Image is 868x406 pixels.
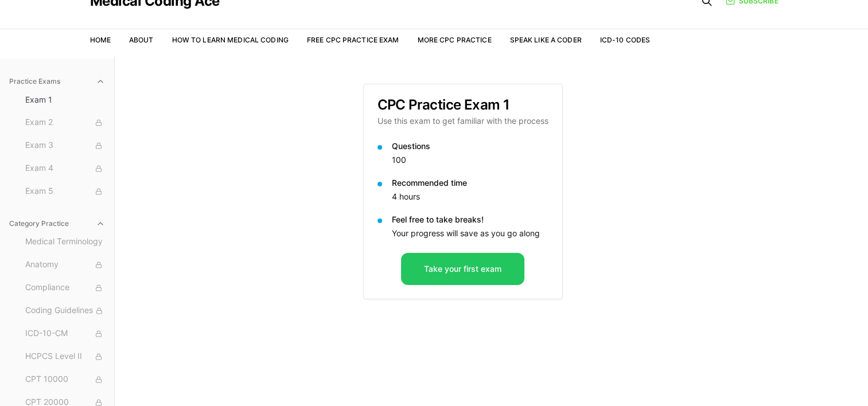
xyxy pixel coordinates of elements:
a: More CPC Practice [417,36,491,44]
p: Your progress will save as you go along [392,228,548,239]
a: ICD-10 Codes [600,36,650,44]
span: Exam 1 [25,94,105,106]
a: How to Learn Medical Coding [172,36,289,44]
span: Coding Guidelines [25,304,105,317]
button: Exam 5 [21,182,110,201]
a: Speak Like a Coder [510,36,582,44]
span: HCPCS Level II [25,350,105,363]
button: Compliance [21,279,110,297]
span: Exam 4 [25,162,105,175]
button: Exam 1 [21,91,110,109]
span: ICD-10-CM [25,327,105,340]
button: HCPCS Level II [21,348,110,366]
span: Exam 5 [25,185,105,198]
button: Exam 2 [21,114,110,132]
a: Free CPC Practice Exam [307,36,399,44]
p: Use this exam to get familiar with the process [377,115,548,127]
button: Category Practice [5,214,110,233]
span: Anatomy [25,259,105,271]
button: Coding Guidelines [21,302,110,320]
p: Recommended time [392,177,548,189]
button: Exam 4 [21,159,110,178]
a: About [129,36,154,44]
h3: CPC Practice Exam 1 [377,98,548,112]
span: Medical Terminology [25,236,105,248]
button: Anatomy [21,256,110,274]
button: Practice Exams [5,72,110,91]
p: Feel free to take breaks! [392,214,548,225]
button: ICD-10-CM [21,325,110,343]
p: 4 hours [392,191,548,202]
button: Exam 3 [21,136,110,155]
span: Exam 3 [25,139,105,152]
span: Exam 2 [25,116,105,129]
p: 100 [392,154,548,166]
button: CPT 10000 [21,370,110,389]
span: Compliance [25,282,105,294]
p: Questions [392,140,548,152]
button: Take your first exam [401,253,524,285]
a: Home [90,36,111,44]
span: CPT 10000 [25,373,105,386]
button: Medical Terminology [21,233,110,251]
